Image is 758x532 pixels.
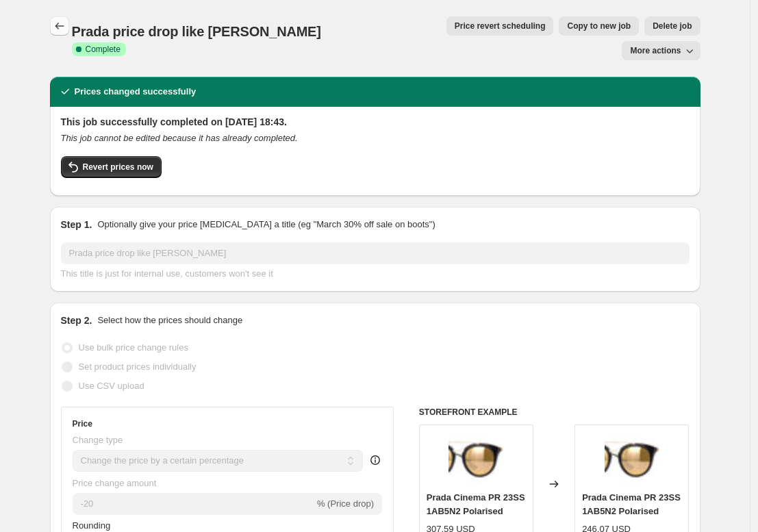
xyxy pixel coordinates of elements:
[86,44,121,55] span: Complete
[653,21,692,31] span: Delete job
[61,268,273,279] span: This title is just for internal use, customers won't see it
[72,24,321,39] span: Prada price drop like [PERSON_NAME]
[449,432,503,487] img: prada-pr-23ss-1ab5n2-polarised-hd-1_f2f1c946-e5be-4c23-b487-912158a6828c_80x.jpg
[79,342,188,353] span: Use bulk price change rules
[559,16,639,36] button: Copy to new job
[622,41,700,60] button: More actions
[427,492,525,516] span: Prada Cinema PR 23SS 1AB5N2 Polarised
[61,156,162,178] button: Revert prices now
[83,162,153,173] span: Revert prices now
[75,85,197,99] h2: Prices changed successfully
[97,218,435,231] p: Optionally give your price [MEDICAL_DATA] a title (eg "March 30% off sale on boots")
[61,133,298,143] i: This job cannot be edited because it has already completed.
[73,520,111,531] span: Rounding
[61,242,690,264] input: 30% off holiday sale
[79,362,197,372] span: Set product prices individually
[73,418,92,429] h3: Price
[79,381,144,391] span: Use CSV upload
[317,498,374,509] span: % (Price drop)
[73,478,157,488] span: Price change amount
[73,435,123,445] span: Change type
[605,432,659,487] img: prada-pr-23ss-1ab5n2-polarised-hd-1_f2f1c946-e5be-4c23-b487-912158a6828c_80x.jpg
[567,21,631,31] span: Copy to new job
[630,45,681,56] span: More actions
[97,314,242,327] p: Select how the prices should change
[582,492,681,516] span: Prada Cinema PR 23SS 1AB5N2 Polarised
[61,218,92,231] h2: Step 1.
[50,16,69,36] button: Price change jobs
[73,493,314,515] input: -15
[368,453,382,467] div: help
[446,16,554,36] button: Price revert scheduling
[644,16,700,36] button: Delete job
[61,314,92,327] h2: Step 2.
[61,115,690,129] h2: This job successfully completed on [DATE] 18:43.
[455,21,546,31] span: Price revert scheduling
[419,407,690,418] h6: STOREFRONT EXAMPLE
